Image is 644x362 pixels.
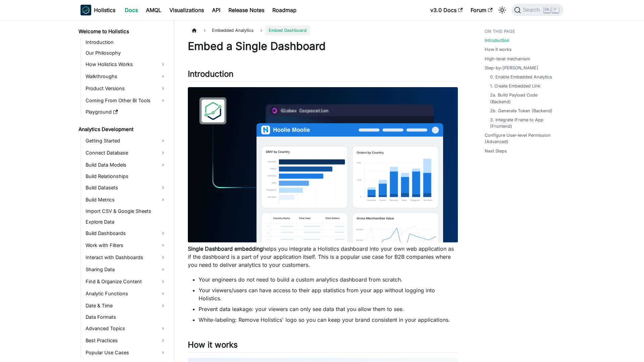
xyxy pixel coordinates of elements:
a: Next Steps [485,148,507,154]
a: 3. Integrate iFrame to App (Frontend) [490,117,557,129]
img: Embedded Dashboard [188,87,458,243]
a: Getting Started [84,135,168,146]
a: 2b. Generate Token (Backend) [490,108,552,114]
a: Release Notes [224,5,268,15]
a: Visualizations [165,5,208,15]
a: AMQL [142,5,165,15]
a: Coming From Other BI Tools [84,95,168,106]
a: Forum [467,5,496,15]
span: Embedded Analytics [209,25,257,35]
h1: Embed a Single Dashboard [188,40,458,53]
nav: Docs sidebar [74,20,174,362]
a: Product Versions [84,83,168,94]
a: Import CSV & Google Sheets [84,206,168,216]
a: Build Dashboards [84,228,168,239]
li: Prevent data leakage: your viewers can only see data that you allow them to see. [199,305,458,313]
a: Best Practices [84,335,168,346]
a: v3.0 Docs [426,5,467,15]
a: Introduction [84,38,168,47]
nav: Breadcrumbs [188,25,458,35]
a: Step-by-[PERSON_NAME] [485,65,538,71]
a: Our Philosophy [84,48,168,58]
span: Search [521,7,544,13]
a: Home page [188,25,201,35]
a: Find & Organize Content [84,276,168,287]
b: Holistics [94,6,115,14]
button: Switch between dark and light mode (currently light mode) [497,5,507,15]
a: API [208,5,224,15]
a: Welcome to Holistics [76,27,168,36]
button: Search (Ctrl+K) [512,4,563,16]
h2: How it works [188,340,458,353]
a: 2a. Build Payload Code (Backend) [490,92,557,105]
a: Analytic Functions [84,288,168,299]
li: White-labeling: Remove Holistics' logo so you can keep your brand consistent in your applications. [199,316,458,324]
a: 0. Enable Embedded Analytics [490,74,552,80]
a: Explore Data [84,217,168,227]
img: Holistics [80,5,91,15]
a: Configure User-level Permission (Advanced) [485,132,559,145]
a: Playground [84,107,168,117]
a: How it works [485,46,512,53]
a: Build Data Models [84,160,168,170]
a: Date & Time [84,300,168,311]
li: Your viewers/users can have access to their app statistics from your app without logging into Hol... [199,286,458,302]
a: Docs [121,5,142,15]
a: How Holistics Works [84,59,168,70]
a: Build Metrics [84,194,168,205]
p: helps you integrate a Holistics dashboard into your own web application as if the dashboard is a ... [188,245,458,269]
a: Work with Filters [84,240,168,251]
a: Analytics Development [76,125,168,134]
a: 1. Create Embedded Link [490,83,540,89]
a: Connect Database [84,147,168,158]
strong: Single Dashboard embedding [188,245,263,252]
a: Walkthroughs [84,71,168,82]
a: High-level mechanism [485,56,530,62]
a: Interact with Dashboards [84,252,168,263]
kbd: K [552,7,559,13]
a: HolisticsHolistics [80,5,115,15]
a: Sharing Data [84,264,168,275]
span: Embed Dashboard [265,25,310,35]
a: Roadmap [268,5,301,15]
a: Build Relationships [84,172,168,181]
a: Data Formats [84,312,168,322]
a: Popular Use Cases [84,347,168,358]
li: Your engineers do not need to build a custom analytics dashboard from scratch. [199,276,458,284]
a: Advanced Topics [84,323,168,334]
h2: Introduction [188,69,458,82]
a: Introduction [485,37,509,44]
a: Build Datasets [84,182,168,193]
